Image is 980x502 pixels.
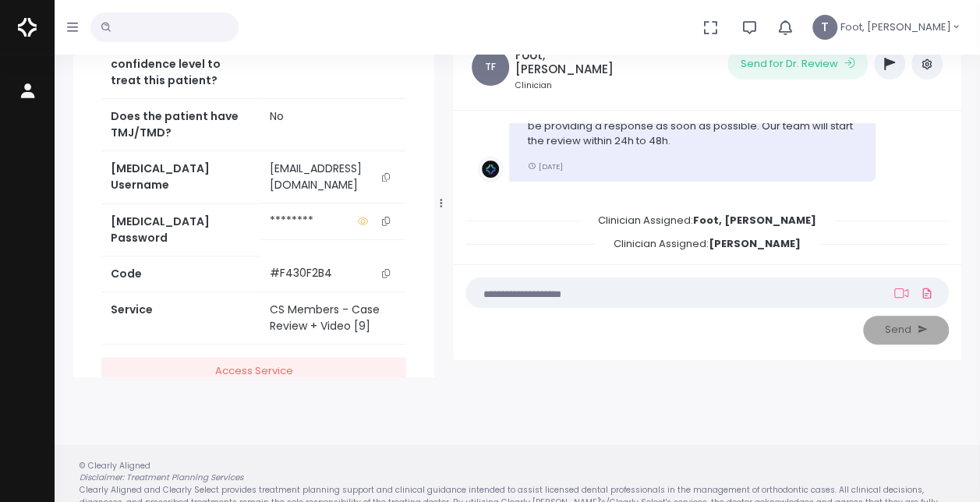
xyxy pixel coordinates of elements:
[812,15,837,40] span: T
[918,279,936,307] a: Add Files
[515,80,616,92] small: Clinician
[270,302,397,334] div: CS Members - Case Review + Video [9]
[101,203,260,256] th: [MEDICAL_DATA] Password
[709,236,801,251] b: [PERSON_NAME]
[515,48,616,76] h5: Foot, [PERSON_NAME]
[101,256,260,292] th: Code
[101,99,260,151] th: Does the patient have TMJ/TMD?
[260,99,406,151] td: No
[840,19,951,35] span: Foot, [PERSON_NAME]
[528,161,563,171] small: [DATE]
[101,151,260,204] th: [MEDICAL_DATA] Username
[260,14,406,99] td: 5
[579,208,835,232] span: Clinician Assigned:
[101,14,260,99] th: Without our support, what would be your confidence level to treat this patient?
[595,232,819,256] span: Clinician Assigned:
[101,292,260,345] th: Service
[73,30,434,377] div: scrollable content
[260,256,406,292] td: #F430F2B4
[693,213,816,228] b: Foot, [PERSON_NAME]
[80,472,243,483] em: Disclaimer: Treatment Planning Services
[727,48,868,80] button: Send for Dr. Review
[260,151,406,203] td: [EMAIL_ADDRESS][DOMAIN_NAME]
[465,123,949,251] div: scrollable content
[101,357,406,386] a: Access Service
[891,287,911,299] a: Add Loom Video
[472,48,509,86] span: TF
[18,11,37,44] img: Logo Horizontal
